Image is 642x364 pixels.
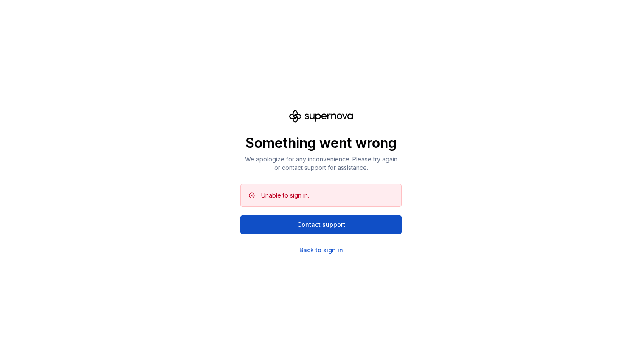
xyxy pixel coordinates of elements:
p: Something went wrong [240,135,402,152]
a: Back to sign in [299,246,343,254]
p: We apologize for any inconvenience. Please try again or contact support for assistance. [240,155,402,172]
span: Contact support [297,220,345,229]
button: Contact support [240,215,402,234]
div: Unable to sign in. [261,191,309,200]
